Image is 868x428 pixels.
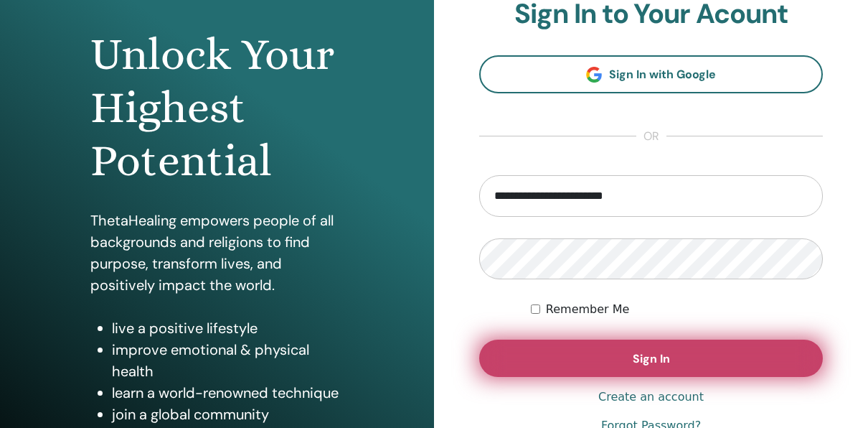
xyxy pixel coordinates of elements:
[633,351,670,366] span: Sign In
[531,301,823,318] div: Keep me authenticated indefinitely or until I manually logout
[479,55,823,93] a: Sign In with Google
[598,389,704,406] a: Create an account
[90,210,344,296] p: ThetaHealing empowers people of all backgrounds and religions to find purpose, transform lives, a...
[479,340,823,377] button: Sign In
[112,317,344,339] li: live a positive lifestyle
[636,128,666,145] span: or
[112,339,344,382] li: improve emotional & physical health
[90,28,344,188] h1: Unlock Your Highest Potential
[546,301,630,318] label: Remember Me
[112,404,344,425] li: join a global community
[112,382,344,404] li: learn a world-renowned technique
[609,67,716,82] span: Sign In with Google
